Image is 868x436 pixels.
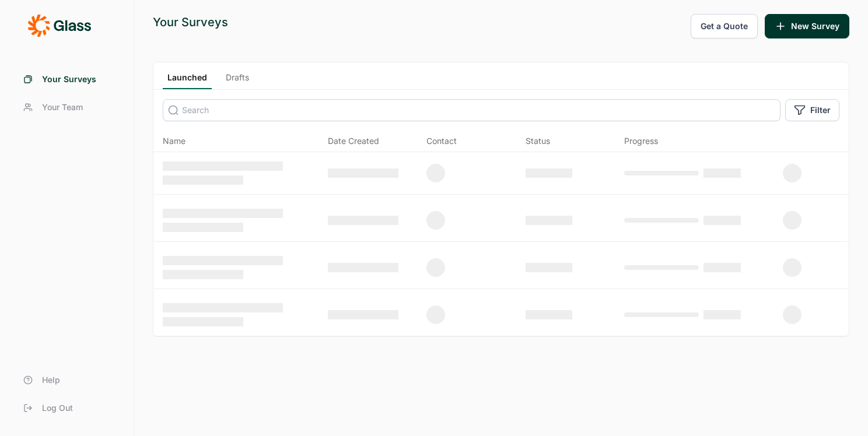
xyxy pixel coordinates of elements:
span: Your Team [42,101,83,113]
span: Filter [810,104,831,116]
input: Search [163,99,780,121]
button: New Survey [765,14,849,38]
div: Your Surveys [153,14,228,30]
span: Date Created [328,135,379,147]
span: Log Out [42,402,73,414]
div: Status [526,135,550,147]
a: Drafts [221,72,254,89]
a: Launched [163,72,212,89]
button: Get a Quote [691,14,758,38]
span: Help [42,374,60,386]
span: Name [163,135,185,147]
div: Progress [624,135,658,147]
div: Contact [426,135,457,147]
button: Filter [785,99,839,121]
span: Your Surveys [42,73,96,85]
